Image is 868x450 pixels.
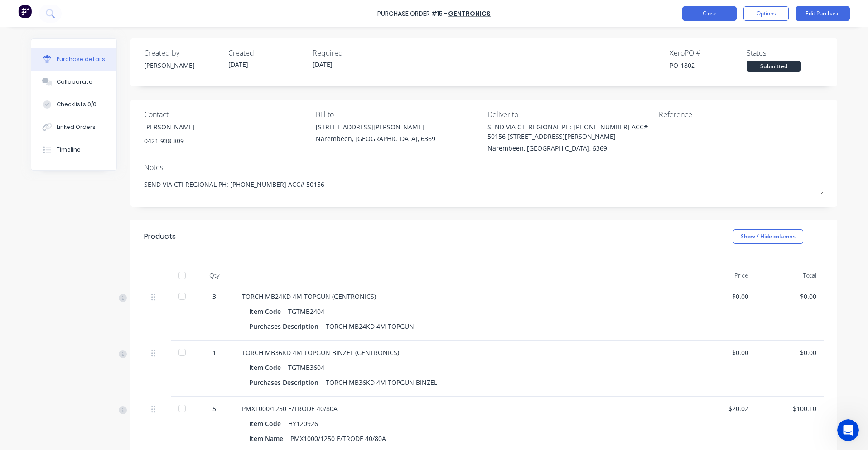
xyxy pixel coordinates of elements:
[201,292,227,301] div: 3
[144,136,195,146] div: 0421 938 809
[31,138,116,161] button: Timeline
[249,417,288,430] div: Item Code
[228,47,305,58] div: Created
[144,231,176,242] div: Products
[31,48,116,71] button: Purchase details
[31,71,116,93] button: Collaborate
[743,6,789,21] button: Options
[57,78,92,86] div: Collaborate
[249,432,290,445] div: Item Name
[763,404,816,413] div: $100.10
[242,292,680,301] div: TORCH MB24KD 4M TOPGUN (GENTRONICS)
[670,47,747,58] div: Xero PO #
[682,6,737,21] button: Close
[670,61,747,70] div: PO-1802
[18,5,32,18] img: Factory
[487,143,652,153] div: Narembeen, [GEOGRAPHIC_DATA], 6369
[201,348,227,357] div: 1
[57,146,81,154] div: Timeline
[249,361,288,374] div: Item Code
[144,47,221,58] div: Created by
[747,47,824,58] div: Status
[733,229,803,244] button: Show / Hide columns
[144,61,221,70] div: [PERSON_NAME]
[31,116,116,138] button: Linked Orders
[194,266,235,284] div: Qty
[31,93,116,116] button: Checklists 0/0
[144,109,309,120] div: Contact
[377,9,447,19] div: Purchase Order #15 -
[326,376,437,389] div: TORCH MB36KD 4M TOPGUN BINZEL
[837,419,859,441] iframe: Intercom live chat
[487,109,652,120] div: Deliver to
[763,348,816,357] div: $0.00
[313,47,390,58] div: Required
[659,109,824,120] div: Reference
[695,404,748,413] div: $20.02
[249,320,326,333] div: Purchases Description
[326,320,414,333] div: TORCH MB24KD 4M TOPGUN
[695,292,748,301] div: $0.00
[763,292,816,301] div: $0.00
[249,305,288,318] div: Item Code
[144,175,824,195] textarea: SEND VIA CTI REGIONAL PH: [PHONE_NUMBER] ACC# 50156
[57,123,96,131] div: Linked Orders
[242,404,680,413] div: PMX1000/1250 E/TRODE 40/80A
[57,55,105,63] div: Purchase details
[487,122,652,141] div: SEND VIA CTI REGIONAL PH: [PHONE_NUMBER] ACC# 50156 [STREET_ADDRESS][PERSON_NAME]
[249,376,326,389] div: Purchases Description
[448,9,491,18] a: GENTRONICS
[159,4,175,20] div: Close
[144,162,824,173] div: Notes
[316,109,481,120] div: Bill to
[695,348,748,357] div: $0.00
[796,6,850,21] button: Edit Purchase
[201,404,227,413] div: 5
[6,4,23,21] button: go back
[288,417,318,430] div: HY120926
[316,122,435,132] div: [STREET_ADDRESS][PERSON_NAME]
[688,266,756,284] div: Price
[756,266,824,284] div: Total
[57,100,96,109] div: Checklists 0/0
[242,348,680,357] div: TORCH MB36KD 4M TOPGUN BINZEL (GENTRONICS)
[316,134,435,143] div: Narembeen, [GEOGRAPHIC_DATA], 6369
[290,432,386,445] div: PMX1000/1250 E/TRODE 40/80A
[288,361,324,374] div: TGTMB3604
[288,305,324,318] div: TGTMB2404
[747,61,801,72] div: Submitted
[144,122,195,132] div: [PERSON_NAME]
